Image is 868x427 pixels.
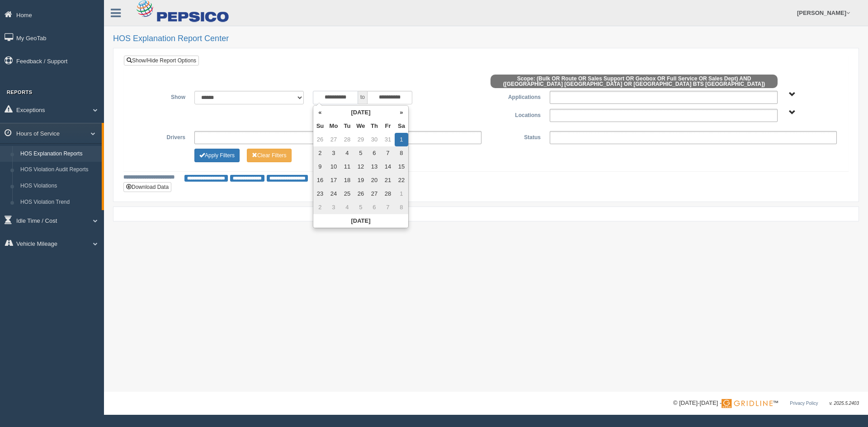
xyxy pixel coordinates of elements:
td: 3 [327,146,340,160]
label: Drivers [131,131,190,142]
label: Show [131,91,190,102]
button: Change Filter Options [194,149,240,162]
th: Sa [395,119,408,133]
a: HOS Violations [16,178,102,194]
th: Fr [381,119,395,133]
th: [DATE] [313,214,408,228]
th: Th [368,119,381,133]
td: 20 [368,174,381,187]
td: 18 [340,174,354,187]
td: 13 [368,160,381,174]
td: 31 [381,133,395,146]
label: Locations [486,109,545,120]
th: « [313,106,327,119]
td: 6 [368,201,381,214]
td: 2 [313,146,327,160]
td: 1 [395,133,408,146]
td: 2 [313,201,327,214]
td: 4 [340,146,354,160]
span: Scope: (Bulk OR Route OR Sales Support OR Geobox OR Full Service OR Sales Dept) AND ([GEOGRAPHIC_... [491,75,778,88]
td: 10 [327,160,340,174]
button: Change Filter Options [247,149,292,162]
td: 11 [340,160,354,174]
td: 7 [381,201,395,214]
td: 15 [395,160,408,174]
td: 17 [327,174,340,187]
td: 28 [381,187,395,201]
td: 27 [368,187,381,201]
th: Tu [340,119,354,133]
td: 28 [340,133,354,146]
td: 4 [340,201,354,214]
td: 7 [381,146,395,160]
td: 27 [327,133,340,146]
td: 23 [313,187,327,201]
td: 12 [354,160,368,174]
td: 19 [354,174,368,187]
button: Download Data [123,182,171,192]
th: Mo [327,119,340,133]
a: Privacy Policy [790,401,818,406]
th: We [354,119,368,133]
td: 22 [395,174,408,187]
td: 3 [327,201,340,214]
th: Su [313,119,327,133]
td: 16 [313,174,327,187]
div: © [DATE]-[DATE] - ™ [673,399,859,408]
a: Show/Hide Report Options [124,56,199,66]
span: to [358,91,367,104]
img: Gridline [722,399,773,408]
td: 30 [368,133,381,146]
a: HOS Explanation Reports [16,146,102,162]
h2: HOS Explanation Report Center [113,34,859,43]
th: [DATE] [327,106,395,119]
a: HOS Violation Trend [16,194,102,211]
td: 5 [354,201,368,214]
label: Applications [486,91,545,102]
a: HOS Violation Audit Reports [16,162,102,178]
td: 26 [313,133,327,146]
th: » [395,106,408,119]
td: 8 [395,201,408,214]
td: 5 [354,146,368,160]
td: 25 [340,187,354,201]
span: v. 2025.5.2403 [830,401,859,406]
td: 6 [368,146,381,160]
td: 24 [327,187,340,201]
td: 9 [313,160,327,174]
td: 1 [395,187,408,201]
td: 21 [381,174,395,187]
td: 29 [354,133,368,146]
label: Status [486,131,545,142]
td: 26 [354,187,368,201]
td: 8 [395,146,408,160]
td: 14 [381,160,395,174]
